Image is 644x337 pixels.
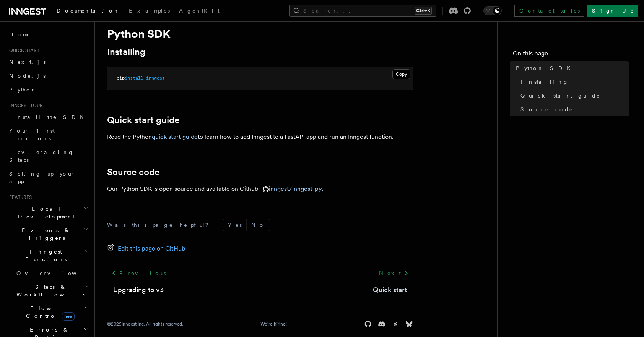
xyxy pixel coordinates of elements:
[9,31,31,38] span: Home
[483,6,502,15] button: Toggle dark mode
[9,86,37,93] span: Python
[179,8,220,14] span: AgentKit
[516,64,575,72] span: Python SDK
[113,285,164,295] a: Upgrading to v3
[520,92,600,99] span: Quick start guide
[52,2,124,21] a: Documentation
[9,59,46,65] span: Next.js
[373,285,407,295] a: Quick start
[6,167,90,188] a: Setting up your app
[247,219,270,231] button: No
[517,103,629,116] a: Source code
[9,171,75,184] span: Setting up your app
[6,205,83,220] span: Local Development
[174,2,224,21] a: AgentKit
[6,110,90,124] a: Install the SDK
[260,185,322,192] a: inngest/inngest-py
[125,75,143,81] span: install
[129,8,170,14] span: Examples
[374,266,413,280] a: Next
[117,75,125,81] span: pip
[520,78,569,86] span: Installing
[520,106,573,113] span: Source code
[107,27,413,41] h1: Python SDK
[6,226,83,242] span: Events & Triggers
[107,266,170,280] a: Previous
[107,47,145,57] a: Installing
[6,28,90,41] a: Home
[118,243,185,254] span: Edit this page on GitHub
[62,312,75,321] span: new
[13,304,84,320] span: Flow Control
[107,167,159,177] a: Source code
[289,5,436,17] button: Search...Ctrl+K
[107,184,413,194] p: Our Python SDK is open source and available on Github: .
[517,89,629,103] a: Quick start guide
[587,5,638,17] a: Sign Up
[9,128,55,142] span: Your first Functions
[6,55,90,69] a: Next.js
[260,321,287,327] a: We're hiring!
[6,47,39,54] span: Quick start
[9,149,74,163] span: Leveraging Steps
[6,202,90,223] button: Local Development
[6,145,90,167] a: Leveraging Steps
[13,266,90,280] a: Overview
[415,7,432,15] kbd: Ctrl+K
[9,73,46,79] span: Node.js
[6,245,90,266] button: Inngest Functions
[6,83,90,96] a: Python
[107,243,185,254] a: Edit this page on GitHub
[6,103,43,109] span: Inngest tour
[16,270,95,276] span: Overview
[6,223,90,245] button: Events & Triggers
[392,69,410,79] button: Copy
[513,61,629,75] a: Python SDK
[6,194,32,200] span: Features
[13,280,90,301] button: Steps & Workflows
[514,5,584,17] a: Contact sales
[223,219,246,231] button: Yes
[513,49,629,61] h4: On this page
[9,114,88,120] span: Install the SDK
[517,75,629,89] a: Installing
[6,248,83,263] span: Inngest Functions
[57,8,120,14] span: Documentation
[107,321,183,327] div: © 2025 Inngest Inc. All rights reserved.
[13,283,85,298] span: Steps & Workflows
[146,75,165,81] span: inngest
[13,301,90,323] button: Flow Controlnew
[107,221,214,229] p: Was this page helpful?
[6,69,90,83] a: Node.js
[124,2,174,21] a: Examples
[6,124,90,145] a: Your first Functions
[152,133,198,140] a: quick start guide
[107,115,179,125] a: Quick start guide
[107,132,413,142] p: Read the Python to learn how to add Inngest to a FastAPI app and run an Inngest function.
